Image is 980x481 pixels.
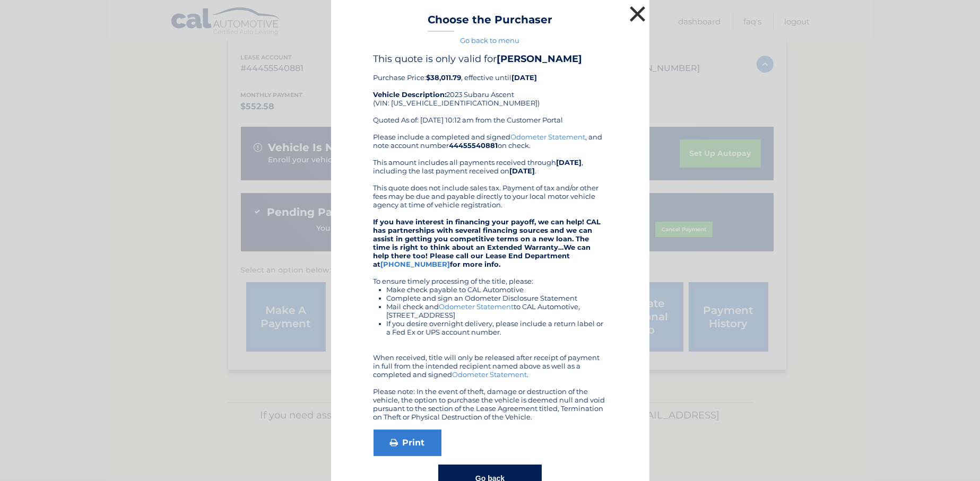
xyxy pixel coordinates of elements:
[374,90,447,99] strong: Vehicle Description:
[374,217,601,268] strong: If you have interest in financing your payoff, we can help! CAL has partnerships with several fin...
[627,3,648,24] button: ×
[374,133,607,421] div: Please include a completed and signed , and note account number on check. This amount includes al...
[453,370,527,379] a: Odometer Statement
[428,13,552,32] h3: Choose the Purchaser
[381,260,450,268] a: [PHONE_NUMBER]
[497,53,583,65] b: [PERSON_NAME]
[557,158,582,167] b: [DATE]
[387,294,607,302] li: Complete and sign an Odometer Disclosure Statement
[374,430,441,456] a: Print
[439,302,514,311] a: Odometer Statement
[512,73,537,82] b: [DATE]
[374,53,607,65] h4: This quote is only valid for
[510,167,535,175] b: [DATE]
[511,133,586,141] a: Odometer Statement
[387,319,607,336] li: If you desire overnight delivery, please include a return label or a Fed Ex or UPS account number.
[449,141,498,150] b: 44455540881
[461,36,520,45] a: Go back to menu
[374,53,607,133] div: Purchase Price: , effective until 2023 Subaru Ascent (VIN: [US_VEHICLE_IDENTIFICATION_NUMBER]) Qu...
[427,73,462,82] b: $38,011.79
[387,285,607,294] li: Make check payable to CAL Automotive
[387,302,607,319] li: Mail check and to CAL Automotive, [STREET_ADDRESS]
